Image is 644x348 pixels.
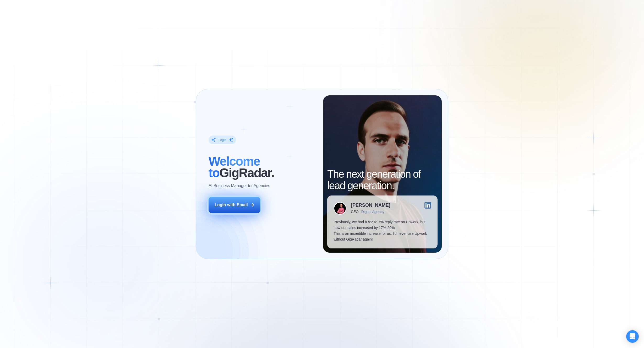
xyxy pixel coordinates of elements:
[351,210,358,214] div: CEO
[334,219,431,242] p: Previously, we had a 5% to 7% reply rate on Upwork, but now our sales increased by 17%-20%. This ...
[209,156,317,179] h2: ‍ GigRadar.
[361,210,384,214] div: Digital Agency
[209,154,260,180] span: Welcome to
[219,138,226,142] div: Login
[351,203,390,208] div: [PERSON_NAME]
[209,197,260,213] button: Login with Email
[209,183,270,189] p: AI Business Manager for Agencies
[626,330,639,343] div: Open Intercom Messenger
[327,168,437,191] h2: The next generation of lead generation.
[215,202,248,208] div: Login with Email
